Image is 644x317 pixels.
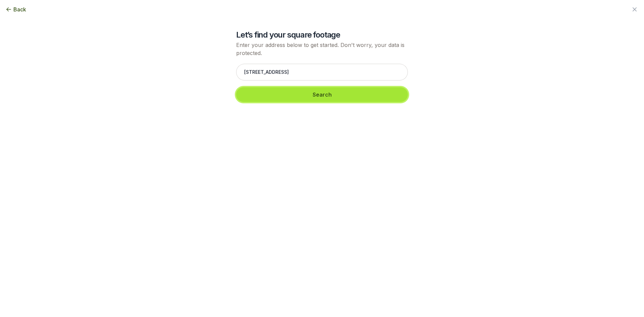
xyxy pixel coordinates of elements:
[13,5,26,13] span: Back
[236,30,408,40] h2: Let’s find your square footage
[236,41,408,57] p: Enter your address below to get started. Don't worry, your data is protected.
[236,64,408,81] input: Enter your address
[236,87,408,102] button: Search
[5,5,26,13] button: Back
